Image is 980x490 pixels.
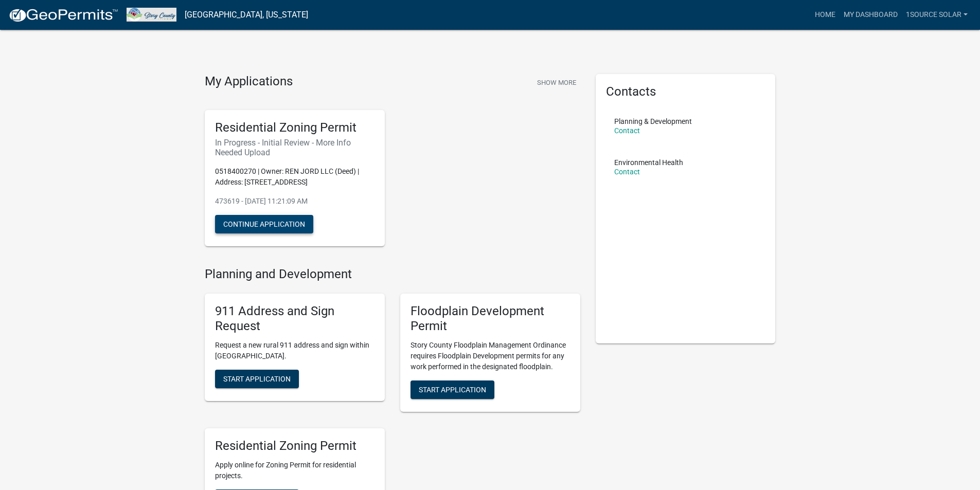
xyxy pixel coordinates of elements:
[614,118,692,125] p: Planning & Development
[215,370,299,388] button: Start Application
[411,304,570,334] h5: Floodplain Development Permit
[614,126,640,135] a: Contact
[606,84,765,99] h5: Contacts
[215,439,375,453] h5: Residential Zoning Permit
[205,74,293,89] h4: My Applications
[411,340,570,372] p: Story County Floodplain Management Ordinance requires Floodplain Development permits for any work...
[533,74,580,91] button: Show More
[614,159,683,166] p: Environmental Health
[811,5,840,25] a: Home
[840,5,902,25] a: My Dashboard
[411,380,494,399] button: Start Application
[215,166,375,188] p: 0518400270 | Owner: REN JORD LLC (Deed) | Address: [STREET_ADDRESS]
[902,5,972,25] a: 1Source Solar
[205,267,580,282] h4: Planning and Development
[215,340,375,361] p: Request a new rural 911 address and sign within [GEOGRAPHIC_DATA].
[127,8,176,22] img: Story County, Iowa
[215,138,375,157] h6: In Progress - Initial Review - More Info Needed Upload
[215,304,375,334] h5: 911 Address and Sign Request
[215,196,375,207] p: 473619 - [DATE] 11:21:09 AM
[215,215,313,233] button: Continue Application
[223,375,291,383] span: Start Application
[215,460,375,481] p: Apply online for Zoning Permit for residential projects.
[419,386,486,394] span: Start Application
[614,168,640,176] a: Contact
[185,6,308,24] a: [GEOGRAPHIC_DATA], [US_STATE]
[215,120,375,135] h5: Residential Zoning Permit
